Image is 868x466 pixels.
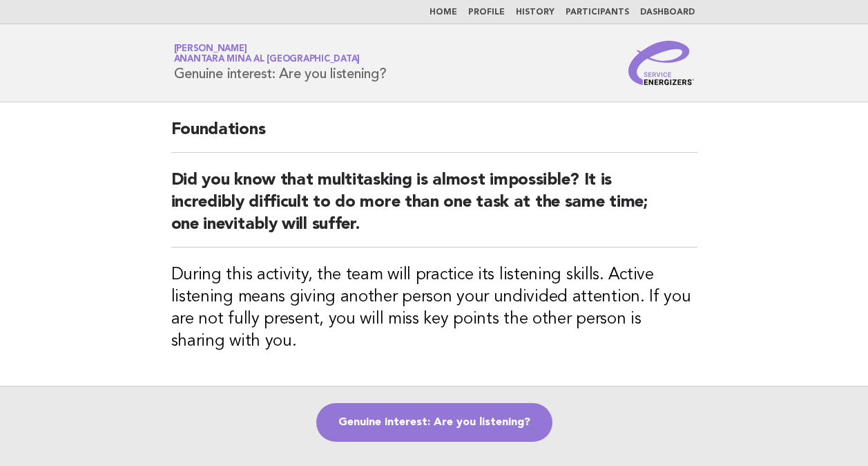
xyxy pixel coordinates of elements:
[174,55,360,64] span: Anantara Mina al [GEOGRAPHIC_DATA]
[430,8,457,17] a: Home
[566,8,629,17] a: Participants
[316,403,552,442] a: Genuine interest: Are you listening?
[171,119,697,153] h2: Foundations
[516,8,554,17] a: History
[171,264,697,353] h3: During this activity, the team will practice its listening skills. Active listening means giving ...
[171,169,697,248] h2: Did you know that multitasking is almost impossible? It is incredibly difficult to do more than o...
[174,44,360,64] a: [PERSON_NAME]Anantara Mina al [GEOGRAPHIC_DATA]
[640,8,695,17] a: Dashboard
[174,45,387,81] h1: Genuine interest: Are you listening?
[628,41,695,85] img: Service Energizers
[468,8,505,17] a: Profile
